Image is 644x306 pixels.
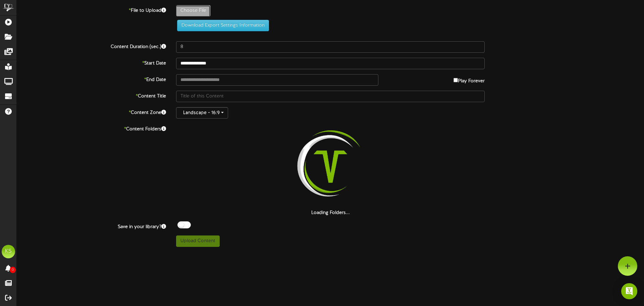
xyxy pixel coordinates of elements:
img: loading-spinner-2.png [287,124,373,210]
label: Play Forever [453,74,485,85]
input: Play Forever [453,78,458,82]
label: End Date [12,74,171,83]
a: Download Export Settings Information [174,23,269,28]
label: Content Title [12,91,171,100]
span: 0 [10,267,16,273]
div: Open Intercom Messenger [621,283,637,299]
label: Save in your library? [12,221,171,230]
strong: Loading Folders... [311,210,350,215]
input: Title of this Content [176,91,485,102]
label: Start Date [12,58,171,67]
button: Landscape - 16:9 [176,107,228,119]
label: Content Folders [12,124,171,133]
label: Content Duration (sec.) [12,41,171,50]
div: KS [2,245,15,258]
button: Download Export Settings Information [177,20,269,31]
label: File to Upload [12,5,171,14]
label: Content Zone [12,107,171,116]
button: Upload Content [176,235,220,247]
